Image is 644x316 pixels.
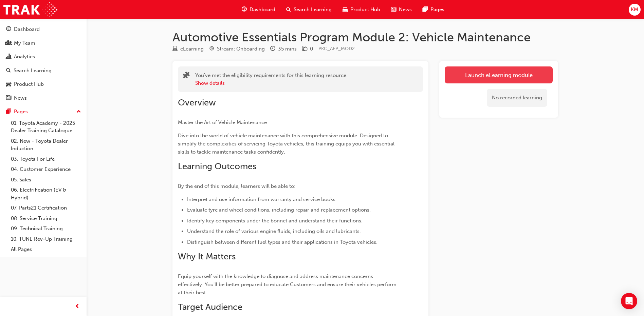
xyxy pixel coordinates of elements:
div: Search Learning [14,67,52,75]
span: Understand the role of various engine fluids, including oils and lubricants. [187,228,361,234]
span: prev-icon [75,302,80,311]
div: Price [302,45,313,53]
span: target-icon [209,46,214,52]
span: pages-icon [423,5,428,14]
div: Stream: Onboarding [217,45,265,53]
span: search-icon [6,68,11,74]
span: Dive into the world of vehicle maintenance with this comprehensive module. Designed to simplify t... [178,133,396,155]
a: 08. Service Training [8,213,84,224]
div: Duration [270,45,297,53]
a: Product Hub [3,78,84,91]
span: car-icon [6,81,11,87]
span: news-icon [391,5,396,14]
div: Type [172,45,204,53]
div: No recorded learning [487,89,547,107]
span: chart-icon [6,54,11,60]
a: My Team [3,37,84,50]
span: Search Learning [294,6,332,14]
span: Identify key components under the bonnet and understand their functions. [187,218,363,224]
a: 05. Sales [8,175,84,185]
a: 06. Electrification (EV & Hybrid) [8,185,84,203]
span: news-icon [6,95,11,101]
span: pages-icon [6,109,11,115]
span: Evaluate tyre and wheel conditions, including repair and replacement options. [187,207,371,213]
span: Why It Matters [178,251,236,262]
a: search-iconSearch Learning [281,3,337,17]
span: Overview [178,97,216,108]
span: learningResourceType_ELEARNING-icon [172,46,178,52]
span: car-icon [343,5,348,14]
a: Dashboard [3,23,84,36]
div: Open Intercom Messenger [621,293,637,309]
a: 03. Toyota For Life [8,154,84,164]
div: Stream [209,45,265,53]
span: Equip yourself with the knowledge to diagnose and address maintenance concerns effectively. You'l... [178,273,398,296]
span: Product Hub [350,6,380,14]
span: guage-icon [242,5,247,14]
div: Dashboard [14,25,40,33]
span: guage-icon [6,26,11,33]
a: 02. New - Toyota Dealer Induction [8,136,84,154]
a: Search Learning [3,64,84,77]
a: Analytics [3,51,84,63]
a: car-iconProduct Hub [337,3,386,17]
button: Pages [3,105,84,118]
span: clock-icon [270,46,275,52]
div: 0 [310,45,313,53]
h1: Automotive Essentials Program Module 2: Vehicle Maintenance [172,30,558,45]
span: Master the Art of Vehicle Maintenance [178,119,267,125]
span: Learning Outcomes [178,161,256,172]
div: 35 mins [278,45,297,53]
a: 10. TUNE Rev-Up Training [8,234,84,244]
a: news-iconNews [386,3,417,17]
span: News [399,6,412,14]
span: By the end of this module, learners will be able to: [178,183,295,189]
button: DashboardMy TeamAnalyticsSearch LearningProduct HubNews [3,22,84,105]
button: Show details [195,79,225,87]
div: eLearning [180,45,204,53]
div: My Team [14,39,35,47]
a: All Pages [8,244,84,255]
span: Target Audience [178,302,242,312]
a: News [3,92,84,104]
div: Product Hub [14,80,44,88]
span: Pages [430,6,444,14]
a: guage-iconDashboard [236,3,281,17]
a: Launch eLearning module [445,66,553,83]
a: 07. Parts21 Certification [8,203,84,213]
span: KM [631,6,638,14]
a: 04. Customer Experience [8,164,84,175]
span: Dashboard [250,6,275,14]
button: KM [629,4,641,16]
span: puzzle-icon [183,72,190,80]
a: pages-iconPages [417,3,450,17]
img: Trak [3,2,57,17]
span: Learning resource code [318,46,355,52]
div: Analytics [14,53,35,61]
div: You've met the eligibility requirements for this learning resource. [195,72,348,87]
span: people-icon [6,40,11,46]
span: search-icon [286,5,291,14]
div: News [14,94,27,102]
a: 09. Technical Training [8,223,84,234]
span: money-icon [302,46,307,52]
span: up-icon [76,107,81,116]
a: 01. Toyota Academy - 2025 Dealer Training Catalogue [8,118,84,136]
span: Distinguish between different fuel types and their applications in Toyota vehicles. [187,239,378,245]
span: Interpret and use information from warranty and service books. [187,196,337,202]
div: Pages [14,108,28,116]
